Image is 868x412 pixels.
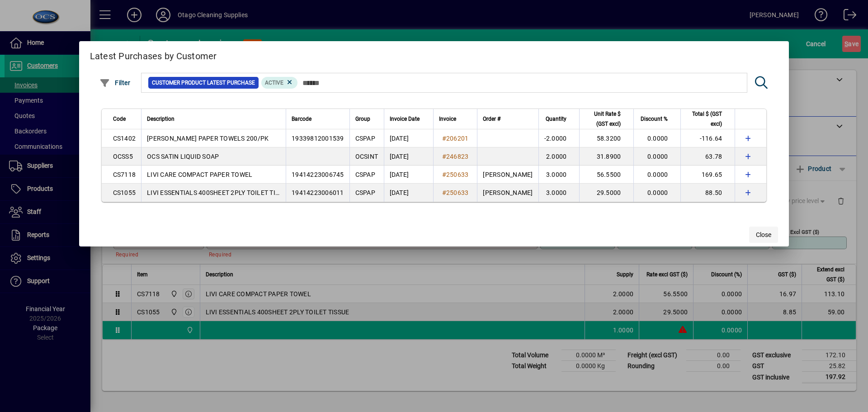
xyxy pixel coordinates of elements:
mat-chip: Product Activation Status: Active [261,77,297,89]
a: #206201 [439,133,472,143]
td: 0.0000 [633,147,680,166]
span: LIVI CARE COMPACT PAPER TOWEL [147,171,252,178]
span: CS1402 [113,135,136,142]
td: 31.8900 [579,147,633,166]
span: Code [113,114,126,124]
td: 2.0000 [538,147,580,166]
span: CSPAP [355,135,375,142]
td: 0.0000 [633,166,680,184]
td: [DATE] [384,129,433,147]
td: [PERSON_NAME] [477,184,538,202]
td: 0.0000 [633,129,680,147]
span: Close [756,230,771,240]
span: # [442,171,446,178]
span: CS1055 [113,189,136,196]
div: Group [355,114,378,124]
td: 58.3200 [579,129,633,147]
span: Unit Rate $ (GST excl) [585,109,621,129]
span: Active [265,80,283,86]
td: 29.5000 [579,184,633,202]
span: 246823 [446,153,469,160]
span: Barcode [292,114,311,124]
td: 0.0000 [633,184,680,202]
a: #246823 [439,152,472,161]
div: Total $ (GST excl) [686,109,730,129]
span: Order # [483,114,500,124]
td: 169.65 [680,166,735,184]
td: [DATE] [384,166,433,184]
div: Barcode [292,114,344,124]
span: # [442,189,446,196]
h2: Latest Purchases by Customer [79,41,789,67]
span: Filter [99,79,131,86]
span: 250633 [446,189,469,196]
td: 3.0000 [538,184,580,202]
span: # [442,153,446,160]
td: 56.5500 [579,166,633,184]
td: [DATE] [384,147,433,166]
td: 88.50 [680,184,735,202]
a: #250633 [439,188,472,198]
a: #250633 [439,170,472,180]
button: Filter [97,75,133,91]
span: # [442,135,446,142]
div: Description [147,114,280,124]
span: 250633 [446,171,469,178]
span: Invoice Date [390,114,420,124]
span: 19339812001539 [292,135,344,142]
span: OCSINT [355,153,378,160]
span: [PERSON_NAME] PAPER TOWELS 200/PK [147,135,269,142]
span: Customer Product Latest Purchase [152,78,255,87]
span: OCS SATIN LIQUID SOAP [147,153,219,160]
span: Invoice [439,114,456,124]
span: 206201 [446,135,469,142]
td: 3.0000 [538,166,580,184]
div: Quantity [544,114,575,124]
span: CS7118 [113,171,136,178]
td: 63.78 [680,147,735,166]
div: Code [113,114,136,124]
span: CSPAP [355,171,375,178]
button: Close [749,227,778,243]
div: Unit Rate $ (GST excl) [585,109,629,129]
span: Discount % [641,114,668,124]
div: Invoice Date [390,114,428,124]
span: LIVI ESSENTIALS 400SHEET 2PLY TOILET TISSUE [147,189,291,196]
span: OCSS5 [113,153,133,160]
div: Invoice [439,114,472,124]
span: 19414223006745 [292,171,344,178]
span: 19414223006011 [292,189,344,196]
span: Description [147,114,175,124]
td: [DATE] [384,184,433,202]
span: Group [355,114,370,124]
td: -116.64 [680,129,735,147]
td: -2.0000 [538,129,580,147]
div: Discount % [639,114,676,124]
td: [PERSON_NAME] [477,166,538,184]
span: CSPAP [355,189,375,196]
span: Quantity [546,114,566,124]
div: Order # [483,114,533,124]
span: Total $ (GST excl) [686,109,722,129]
